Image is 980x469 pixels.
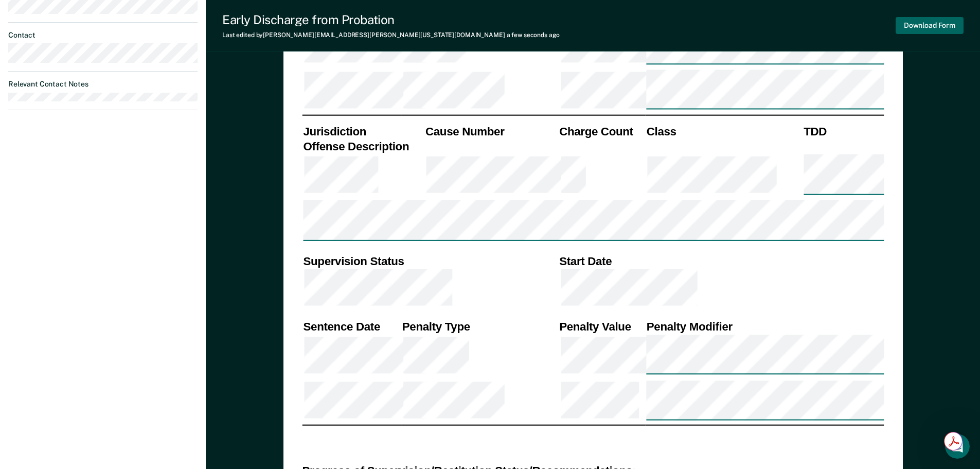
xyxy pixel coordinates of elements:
[302,124,424,138] th: Jurisdiction
[8,80,198,89] dt: Relevant Contact Notes
[558,124,646,138] th: Charge Count
[302,138,424,153] th: Offense Description
[896,17,964,34] button: Download Form
[222,12,560,27] div: Early Discharge from Probation
[401,319,558,334] th: Penalty Type
[8,31,198,40] dt: Contact
[645,124,802,138] th: Class
[222,31,560,39] div: Last edited by [PERSON_NAME][EMAIL_ADDRESS][PERSON_NAME][US_STATE][DOMAIN_NAME]
[558,319,646,334] th: Penalty Value
[302,253,558,268] th: Supervision Status
[803,124,884,138] th: TDD
[424,124,558,138] th: Cause Number
[507,31,560,39] span: a few seconds ago
[558,253,884,268] th: Start Date
[302,319,401,334] th: Sentence Date
[645,319,884,334] th: Penalty Modifier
